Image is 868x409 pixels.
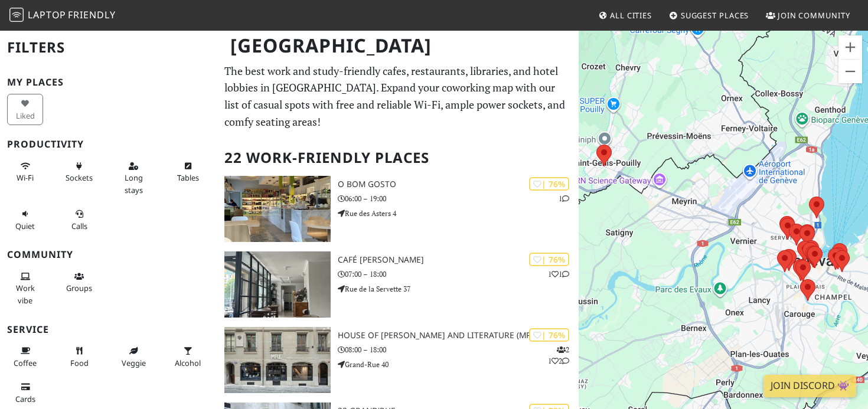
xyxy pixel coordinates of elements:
[838,35,862,59] button: Zoom in
[17,172,34,183] span: Stable Wi-Fi
[170,156,206,188] button: Tables
[548,269,569,280] p: 1 1
[66,172,93,183] span: Power sockets
[217,327,579,393] a: House of Rousseau and Literature (MRL) | 76% 212 House of [PERSON_NAME] and Literature (MRL) 08:0...
[224,327,331,393] img: House of Rousseau and Literature (MRL)
[529,328,569,342] div: | 76%
[9,5,116,26] a: LaptopFriendly LaptopFriendly
[61,156,97,188] button: Sockets
[548,344,569,367] p: 2 1 2
[338,193,579,204] p: 06:00 – 19:00
[9,8,24,22] img: LaptopFriendly
[7,377,43,408] button: Cards
[177,172,199,183] span: Work-friendly tables
[224,63,572,130] p: The best work and study-friendly cafes, restaurants, libraries, and hotel lobbies in [GEOGRAPHIC_...
[14,358,37,368] span: Coffee
[7,341,43,372] button: Coffee
[116,156,152,199] button: Long stays
[7,324,210,335] h3: Service
[529,253,569,266] div: | 76%
[338,283,579,295] p: Rue de la Servette 37
[71,221,87,231] span: Video/audio calls
[838,60,862,83] button: Zoom out
[15,394,35,404] span: Credit cards
[529,177,569,191] div: | 76%
[7,267,43,310] button: Work vibe
[70,358,89,368] span: Food
[763,375,856,397] a: Join Discord 👾
[338,359,579,370] p: Grand-Rue 40
[338,179,579,189] h3: O Bom Gosto
[175,358,201,368] span: Alcohol
[7,204,43,235] button: Quiet
[610,10,652,21] span: All Cities
[338,344,579,355] p: 08:00 – 18:00
[338,255,579,265] h3: Café [PERSON_NAME]
[28,8,66,21] span: Laptop
[217,176,579,242] a: O Bom Gosto | 76% 1 O Bom Gosto 06:00 – 19:00 Rue des Asters 4
[66,283,92,293] span: Group tables
[224,176,331,242] img: O Bom Gosto
[559,193,569,204] p: 1
[7,249,210,260] h3: Community
[224,140,572,176] h2: 22 Work-Friendly Places
[122,358,146,368] span: Veggie
[761,5,855,26] a: Join Community
[338,331,579,341] h3: House of [PERSON_NAME] and Literature (MRL)
[15,221,35,231] span: Quiet
[217,251,579,318] a: Café Bourdon | 76% 11 Café [PERSON_NAME] 07:00 – 18:00 Rue de la Servette 37
[7,139,210,150] h3: Productivity
[7,30,210,66] h2: Filters
[7,156,43,188] button: Wi-Fi
[681,10,749,21] span: Suggest Places
[221,30,577,62] h1: [GEOGRAPHIC_DATA]
[116,341,152,372] button: Veggie
[338,269,579,280] p: 07:00 – 18:00
[61,204,97,235] button: Calls
[224,251,331,318] img: Café Bourdon
[61,267,97,298] button: Groups
[778,10,850,21] span: Join Community
[68,8,115,21] span: Friendly
[7,77,210,88] h3: My Places
[170,341,206,372] button: Alcohol
[593,5,657,26] a: All Cities
[61,341,97,372] button: Food
[16,283,35,305] span: People working
[125,172,143,195] span: Long stays
[664,5,754,26] a: Suggest Places
[338,208,579,219] p: Rue des Asters 4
